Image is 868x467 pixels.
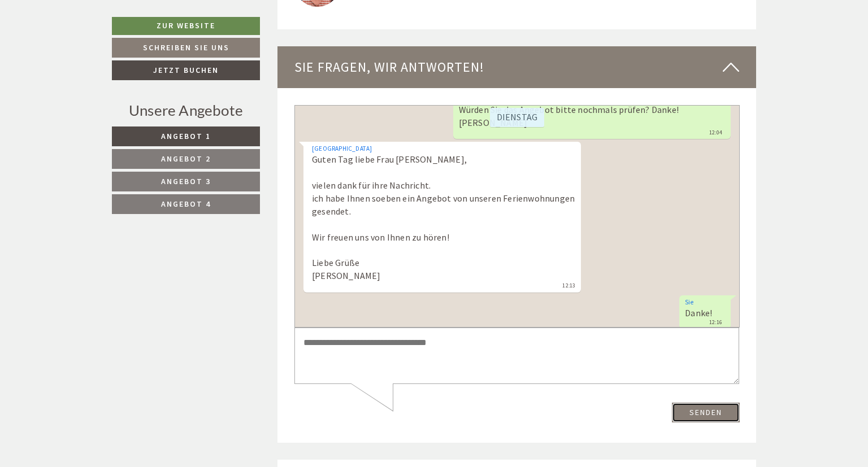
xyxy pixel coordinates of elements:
div: [GEOGRAPHIC_DATA] [18,39,281,48]
span: Angebot 3 [161,176,211,186]
a: Schreiben Sie uns [112,38,260,58]
span: Angebot 1 [161,131,211,141]
div: Sie fragen, wir antworten! [277,46,757,88]
div: Sie [390,193,428,202]
a: Jetzt buchen [112,60,260,80]
span: Angebot 2 [161,154,211,164]
div: Danke! [385,190,436,225]
span: Angebot 4 [161,199,211,209]
button: Senden [377,298,445,317]
div: Unsere Angebote [112,100,260,121]
small: 12:13 [18,177,281,185]
div: Dienstag [196,3,250,22]
small: 12:16 [390,214,428,222]
small: 12:04 [164,24,428,32]
a: Zur Website [112,17,260,35]
div: Guten Tag liebe Frau [PERSON_NAME], vielen dank für ihre Nachricht. ich habe Ihnen soeben ein Ang... [9,37,287,187]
